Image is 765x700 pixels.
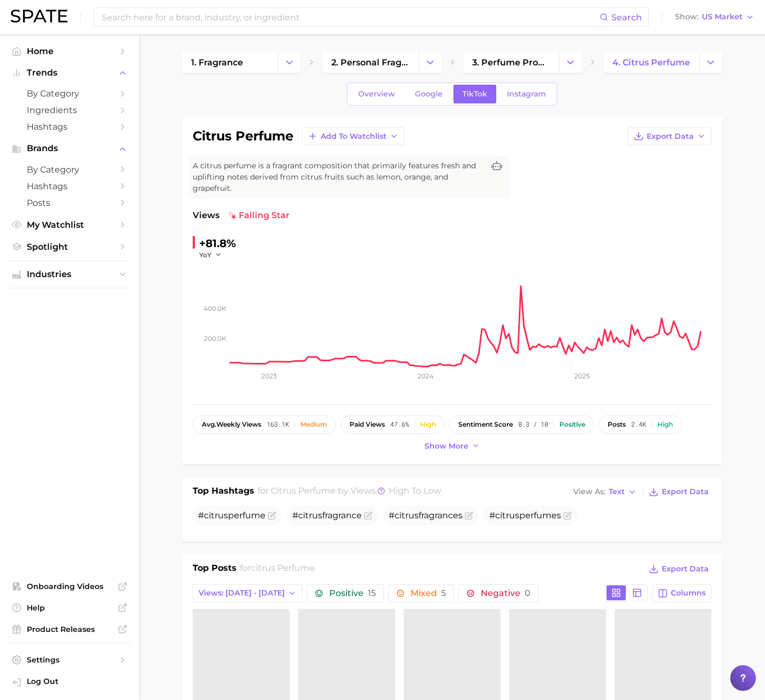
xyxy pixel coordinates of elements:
[9,266,131,282] button: Industries
[699,51,722,73] button: Change Category
[322,51,418,73] a: 2. personal fragrance
[573,489,605,495] span: View As
[406,85,452,103] a: Google
[612,57,690,68] span: 4. citrus perfume
[27,582,112,591] span: Onboarding Videos
[261,372,277,380] tspan: 2023
[9,652,131,668] a: Settings
[358,90,395,99] span: Overview
[419,51,442,73] button: Change Category
[389,510,463,520] span: # fragrances
[390,421,409,428] span: 47.6%
[27,242,112,252] span: Spotlight
[9,621,131,637] a: Product Releases
[453,85,496,103] a: TikTok
[672,10,757,24] button: ShowUS Market
[571,485,639,499] button: View AsText
[228,211,237,220] img: falling star
[198,510,266,520] span: #
[27,198,112,208] span: Posts
[472,57,550,68] span: 3. perfume products
[647,132,694,141] span: Export Data
[608,421,626,428] span: posts
[202,420,216,428] abbr: average
[481,589,531,598] span: Negative
[422,439,483,453] button: Show more
[441,588,446,598] span: 5
[193,209,219,222] span: Views
[646,485,711,500] button: Export Data
[191,57,243,68] span: 1. fragrance
[415,90,443,99] span: Google
[349,85,404,103] a: Overview
[27,220,112,230] span: My Watchlist
[267,421,289,428] span: 163.1k
[298,510,322,520] span: citrus
[9,43,131,59] a: Home
[9,673,131,691] a: Log out. Currently logged in with e-mail jacob.demos@robertet.com.
[27,624,112,634] span: Product Releases
[199,250,222,259] button: YoY
[465,511,473,520] button: Flag as miscategorized or irrelevant
[9,578,131,594] a: Onboarding Videos
[193,584,302,602] button: Views: [DATE] - [DATE]
[202,421,261,428] span: weekly views
[559,51,582,73] button: Change Category
[463,90,487,99] span: TikTok
[193,485,254,500] h1: Top Hashtags
[628,127,711,145] button: Export Data
[9,600,131,616] a: Help
[662,487,709,496] span: Export Data
[193,160,484,194] span: A citrus perfume is a fragrant composition that primarily features fresh and uplifting notes deri...
[199,250,211,259] span: YoY
[9,178,131,195] a: Hashtags
[204,334,226,342] tspan: 200.0k
[350,421,385,428] span: paid views
[9,161,131,178] a: by Category
[675,14,699,20] span: Show
[321,132,387,141] span: Add to Watchlist
[101,8,600,26] input: Search here for a brand, industry, or ingredient
[458,421,513,428] span: sentiment score
[411,589,446,598] span: Mixed
[671,589,706,598] span: Columns
[9,65,131,81] button: Trends
[574,372,590,380] tspan: 2025
[9,140,131,157] button: Brands
[652,584,711,602] button: Columns
[599,415,682,434] button: posts2.4kHigh
[368,588,376,598] span: 15
[271,486,336,496] span: citrus perfume
[27,270,112,279] span: Industries
[27,676,122,686] span: Log Out
[228,209,290,222] span: falling star
[199,589,285,598] span: Views: [DATE] - [DATE]
[498,85,555,103] a: Instagram
[27,165,112,175] span: by Category
[611,12,642,23] span: Search
[240,562,315,578] h2: for
[278,51,301,73] button: Change Category
[657,421,673,428] div: High
[27,144,112,153] span: Brands
[257,485,441,500] h2: for by Views
[463,51,559,73] a: 3. perfume products
[507,90,546,99] span: Instagram
[27,122,112,132] span: Hashtags
[11,10,67,23] img: SPATE
[27,655,112,665] span: Settings
[193,415,336,434] button: avg.weekly views163.1kMedium
[182,51,278,73] a: 1. fragrance
[702,14,743,20] span: US Market
[364,511,373,520] button: Flag as miscategorized or irrelevant
[251,563,315,573] span: citrus perfume
[449,415,594,434] button: sentiment score8.3 / 10Positive
[300,421,327,428] div: Medium
[204,510,228,520] span: citrus
[389,486,441,496] span: high to low
[425,442,468,451] span: Show more
[27,105,112,115] span: Ingredients
[9,217,131,233] a: My Watchlist
[27,181,112,191] span: Hashtags
[228,510,266,520] span: perfume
